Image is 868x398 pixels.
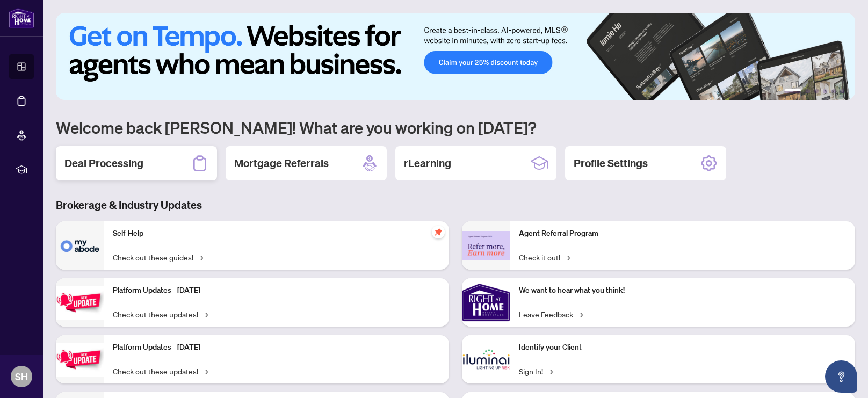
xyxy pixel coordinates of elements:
[574,156,648,171] h2: Profile Settings
[519,365,553,377] a: Sign In!→
[565,251,570,263] span: →
[113,365,208,377] a: Check out these updates!→
[56,221,104,270] img: Self-Help
[56,13,855,100] img: Slide 0
[56,343,104,377] img: Platform Updates - July 8, 2025
[462,231,510,260] img: Agent Referral Program
[15,369,28,384] span: SH
[784,89,801,93] button: 1
[519,251,570,263] a: Check it out!→
[56,117,855,138] h1: Welcome back [PERSON_NAME]! What are you working on [DATE]?
[547,365,553,377] span: →
[577,308,583,320] span: →
[113,342,440,353] p: Platform Updates - [DATE]
[198,251,203,263] span: →
[234,156,329,171] h2: Mortgage Referrals
[519,308,583,320] a: Leave Feedback→
[831,89,836,93] button: 5
[113,251,203,263] a: Check out these guides!→
[113,308,208,320] a: Check out these updates!→
[825,360,857,393] button: Open asap
[64,156,143,171] h2: Deal Processing
[806,89,810,93] button: 2
[823,89,827,93] button: 4
[202,308,208,320] span: →
[56,286,104,320] img: Platform Updates - July 21, 2025
[462,335,510,383] img: Identify your Client
[404,156,451,171] h2: rLearning
[519,342,847,353] p: Identify your Client
[9,8,34,28] img: logo
[519,285,847,296] p: We want to hear what you think!
[462,278,510,327] img: We want to hear what you think!
[113,285,440,296] p: Platform Updates - [DATE]
[840,89,844,93] button: 6
[113,228,440,240] p: Self-Help
[432,226,445,238] span: pushpin
[814,89,819,93] button: 3
[56,198,855,213] h3: Brokerage & Industry Updates
[202,365,208,377] span: →
[519,228,847,240] p: Agent Referral Program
